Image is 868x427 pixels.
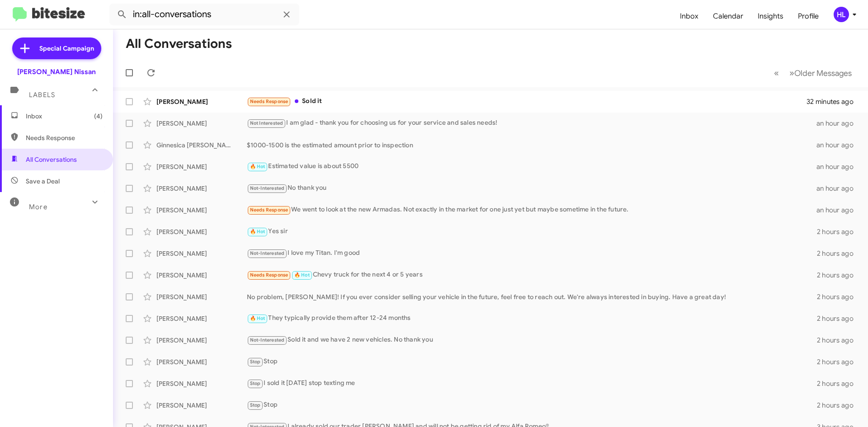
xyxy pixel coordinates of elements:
[789,67,794,79] span: »
[816,141,861,150] div: an hour ago
[247,335,817,345] div: Sold it and we have 2 new vehicles. No thank you
[247,141,816,150] div: $1000-1500 is the estimated amount prior to inspection
[156,162,247,171] div: [PERSON_NAME]
[156,184,247,193] div: [PERSON_NAME]
[673,3,706,29] a: Inbox
[834,7,849,22] div: HL
[12,38,101,59] a: Special Campaign
[817,357,861,366] div: 2 hours ago
[817,227,861,236] div: 2 hours ago
[706,3,750,29] a: Calendar
[250,99,288,104] span: Needs Response
[247,292,817,301] div: No problem, [PERSON_NAME]! If you ever consider selling your vehicle in the future, feel free to ...
[816,119,861,128] div: an hour ago
[247,118,816,128] div: I am glad - thank you for choosing us for your service and sales needs!
[29,203,47,211] span: More
[817,314,861,323] div: 2 hours ago
[17,67,96,76] div: [PERSON_NAME] Nissan
[156,97,247,106] div: [PERSON_NAME]
[247,161,816,172] div: Estimated value is about 5500
[250,120,283,126] span: Not Interested
[791,3,826,29] a: Profile
[156,271,247,280] div: [PERSON_NAME]
[250,380,261,386] span: Stop
[784,64,857,82] button: Next
[250,250,285,256] span: Not-Interested
[156,336,247,345] div: [PERSON_NAME]
[156,206,247,215] div: [PERSON_NAME]
[26,133,103,142] span: Needs Response
[94,112,103,121] span: (4)
[817,401,861,410] div: 2 hours ago
[247,313,817,324] div: They typically provide them after 12-24 months
[794,68,852,78] span: Older Messages
[250,337,285,343] span: Not-Interested
[774,67,779,79] span: «
[156,401,247,410] div: [PERSON_NAME]
[156,227,247,236] div: [PERSON_NAME]
[247,357,817,367] div: Stop
[29,91,55,99] span: Labels
[826,7,858,22] button: HL
[816,206,861,215] div: an hour ago
[817,249,861,258] div: 2 hours ago
[250,272,288,278] span: Needs Response
[247,270,817,280] div: Chevy truck for the next 4 or 5 years
[247,183,816,193] div: No thank you
[247,400,817,410] div: Stop
[250,207,288,213] span: Needs Response
[250,315,265,321] span: 🔥 Hot
[817,292,861,301] div: 2 hours ago
[26,155,77,164] span: All Conversations
[247,205,816,215] div: We went to look at the new Armadas. Not exactly in the market for one just yet but maybe sometime...
[807,97,861,106] div: 32 minutes ago
[156,292,247,301] div: [PERSON_NAME]
[250,164,265,169] span: 🔥 Hot
[750,3,791,29] a: Insights
[250,402,261,408] span: Stop
[769,64,784,82] button: Previous
[250,229,265,235] span: 🔥 Hot
[817,271,861,280] div: 2 hours ago
[769,64,857,82] nav: Page navigation example
[817,336,861,345] div: 2 hours ago
[247,226,817,237] div: Yes sir
[156,379,247,388] div: [PERSON_NAME]
[817,379,861,388] div: 2 hours ago
[156,314,247,323] div: [PERSON_NAME]
[26,177,60,186] span: Save a Deal
[156,119,247,128] div: [PERSON_NAME]
[26,112,103,121] span: Inbox
[816,184,861,193] div: an hour ago
[156,357,247,366] div: [PERSON_NAME]
[816,162,861,171] div: an hour ago
[250,185,285,191] span: Not-Interested
[247,96,807,107] div: Sold it
[39,44,94,53] span: Special Campaign
[250,359,261,365] span: Stop
[247,248,817,258] div: I love my Titan. I'm good
[109,4,299,25] input: Search
[294,272,310,278] span: 🔥 Hot
[156,141,247,150] div: Ginnesica [PERSON_NAME]
[247,378,817,389] div: I sold it [DATE] stop texting me
[126,37,232,51] h1: All Conversations
[156,249,247,258] div: [PERSON_NAME]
